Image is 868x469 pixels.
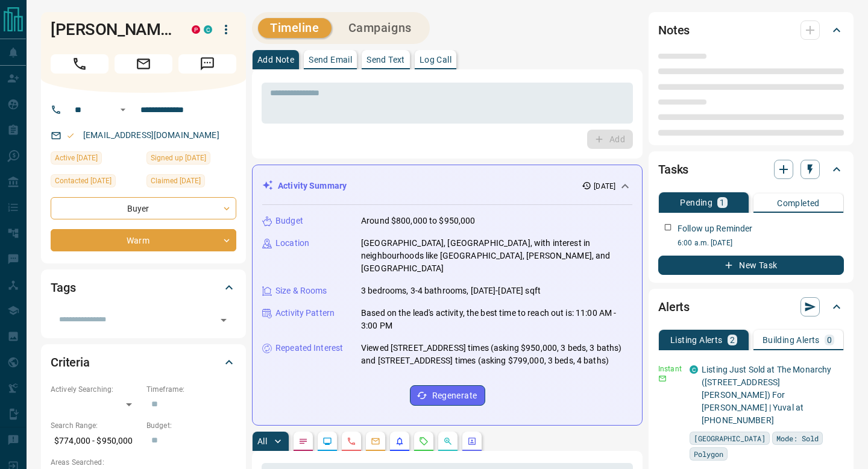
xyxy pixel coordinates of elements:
div: Buyer [51,197,236,219]
h1: [PERSON_NAME] [51,20,174,39]
span: Message [178,54,236,74]
p: $774,000 - $950,000 [51,431,140,451]
span: Email [115,54,172,74]
p: Send Text [366,55,405,64]
h2: Notes [658,20,690,40]
h2: Tags [51,278,75,297]
span: Mode: Sold [776,432,819,444]
a: Listing Just Sold at The Monarchy ([STREET_ADDRESS][PERSON_NAME]) For [PERSON_NAME] | Yuval at [P... [702,365,831,425]
p: Based on the lead's activity, the best time to reach out is: 11:00 AM - 3:00 PM [361,307,632,332]
div: Warm [51,229,236,251]
div: condos.ca [204,25,212,34]
p: Activity Pattern [275,307,335,319]
svg: Opportunities [443,436,453,446]
p: Send Email [309,55,352,64]
p: All [257,437,267,445]
p: Listing Alerts [670,336,723,344]
h2: Criteria [51,353,90,372]
p: Viewed [STREET_ADDRESS] times (asking $950,000, 3 beds, 3 baths) and [STREET_ADDRESS] times (aski... [361,342,632,367]
p: [DATE] [594,181,615,192]
p: Search Range: [51,420,140,431]
p: Activity Summary [278,180,347,192]
span: Polygon [694,448,723,460]
a: [EMAIL_ADDRESS][DOMAIN_NAME] [83,130,219,140]
div: Tasks [658,155,844,184]
p: Instant [658,364,682,374]
p: Completed [777,199,820,207]
p: Building Alerts [763,336,820,344]
button: Regenerate [410,385,485,406]
h2: Tasks [658,160,688,179]
p: Add Note [257,55,294,64]
button: New Task [658,256,844,275]
p: Follow up Reminder [678,222,752,235]
span: Call [51,54,108,74]
p: [GEOGRAPHIC_DATA], [GEOGRAPHIC_DATA], with interest in neighbourhoods like [GEOGRAPHIC_DATA], [PE... [361,237,632,275]
p: Log Call [420,55,451,64]
span: [GEOGRAPHIC_DATA] [694,432,766,444]
svg: Lead Browsing Activity [322,436,332,446]
svg: Requests [419,436,429,446]
p: 2 [730,336,735,344]
h2: Alerts [658,297,690,316]
p: Areas Searched: [51,457,236,468]
p: Pending [680,198,712,207]
div: Fri Sep 05 2025 [51,174,140,191]
div: Notes [658,16,844,45]
svg: Calls [347,436,356,446]
div: Tue Jul 15 2025 [146,174,236,191]
p: Budget: [146,420,236,431]
div: Criteria [51,348,236,377]
svg: Agent Actions [467,436,477,446]
button: Timeline [258,18,332,38]
span: Signed up [DATE] [151,152,206,164]
div: Tags [51,273,236,302]
div: Activity Summary[DATE] [262,175,632,197]
span: Claimed [DATE] [151,175,201,187]
p: Actively Searching: [51,384,140,395]
svg: Email [658,374,667,383]
svg: Listing Alerts [395,436,404,446]
span: Contacted [DATE] [55,175,112,187]
svg: Notes [298,436,308,446]
div: condos.ca [690,365,698,374]
p: 3 bedrooms, 3-4 bathrooms, [DATE]-[DATE] sqft [361,285,541,297]
button: Open [215,312,232,329]
div: Tue Sep 02 2025 [51,151,140,168]
p: 1 [720,198,725,207]
p: Timeframe: [146,384,236,395]
p: 0 [827,336,832,344]
span: Active [DATE] [55,152,98,164]
div: property.ca [192,25,200,34]
p: 6:00 a.m. [DATE] [678,238,844,248]
p: Repeated Interest [275,342,343,354]
button: Open [116,102,130,117]
div: Alerts [658,292,844,321]
p: Size & Rooms [275,285,327,297]
svg: Email Valid [66,131,75,140]
svg: Emails [371,436,380,446]
p: Budget [275,215,303,227]
p: Around $800,000 to $950,000 [361,215,476,227]
p: Location [275,237,309,250]
div: Sat Sep 26 2020 [146,151,236,168]
button: Campaigns [336,18,424,38]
